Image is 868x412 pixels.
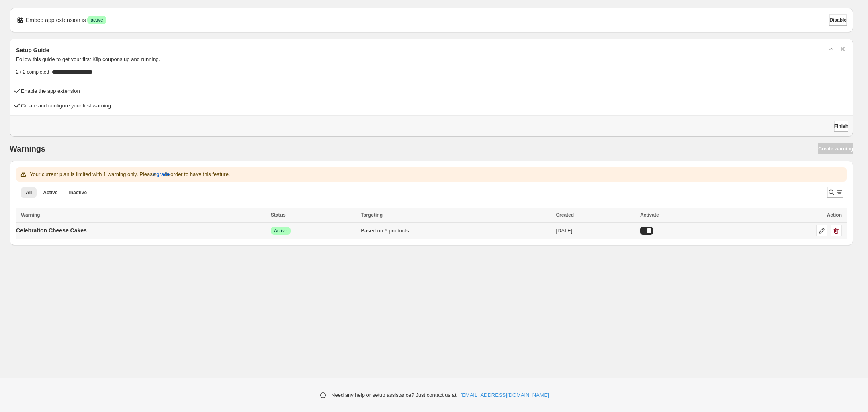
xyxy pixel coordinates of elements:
[16,55,847,64] p: Follow this guide to get your first Klip coupons up and running.
[30,170,230,178] p: Your current plan is limited with 1 warning only. Please in order to have this feature.
[829,14,847,26] button: Disable
[827,187,843,198] button: Search and filter results
[90,17,103,23] span: active
[69,189,87,196] span: Inactive
[10,144,45,154] h2: Warnings
[151,170,170,178] span: upgrade
[26,16,86,24] p: Embed app extension is
[827,212,842,218] span: Action
[43,189,57,196] span: Active
[640,212,659,218] span: Activate
[274,228,287,234] span: Active
[834,121,848,132] button: Finish
[556,227,635,235] div: [DATE]
[834,123,848,129] span: Finish
[271,212,286,218] span: Status
[461,391,549,399] a: [EMAIL_ADDRESS][DOMAIN_NAME]
[16,224,87,237] a: Celebration Cheese Cakes
[829,17,847,23] span: Disable
[26,189,32,196] span: All
[361,212,383,218] span: Targeting
[16,226,87,234] p: Celebration Cheese Cakes
[361,227,551,235] div: Based on 6 products
[151,168,170,181] button: upgrade
[556,212,574,218] span: Created
[21,102,111,110] h4: Create and configure your first warning
[21,212,40,218] span: Warning
[21,87,80,95] h4: Enable the app extension
[16,69,49,75] span: 2 / 2 completed
[16,46,49,54] h3: Setup Guide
